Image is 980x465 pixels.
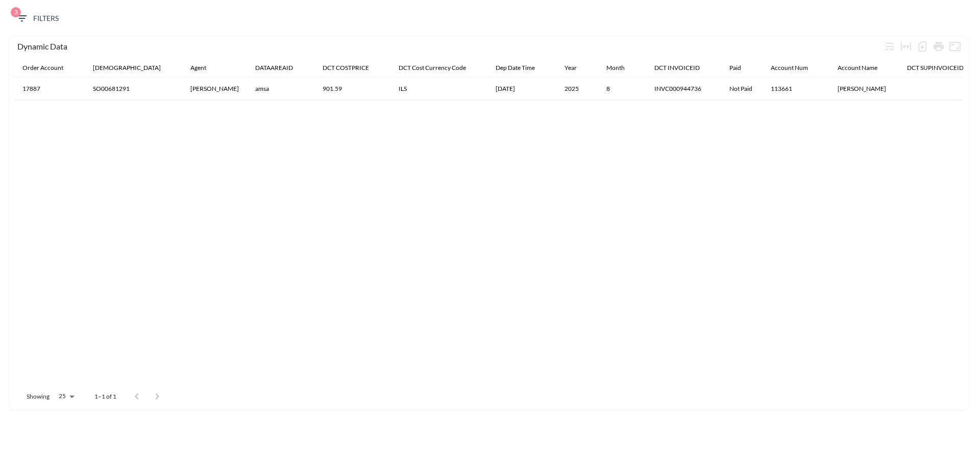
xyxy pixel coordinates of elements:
div: DCT Cost Currency Code [399,62,466,74]
div: Account Name [838,62,877,74]
div: Month [606,62,625,74]
div: Wrap text [881,38,898,55]
div: Dep Date Time [496,62,535,74]
th: 901.59 [314,78,390,100]
div: DCT COSTPRICE [323,62,369,74]
div: Agent [190,62,206,74]
div: Print [930,38,947,55]
th: 2025 [556,78,598,100]
div: Dynamic Data [17,41,881,51]
div: Account Num [771,62,808,74]
div: DCT SUPINVOICEID [907,62,964,74]
th: 8 [598,78,646,100]
span: Agent [190,62,219,74]
span: Salesid [93,62,174,74]
div: DATAAREAID [255,62,293,74]
th: Not Paid [721,78,763,100]
div: 25 [54,389,78,403]
span: Month [606,62,638,74]
span: Paid [729,62,754,74]
button: Fullscreen [947,38,963,55]
th: amsa [247,78,314,100]
div: Year [565,62,577,74]
th: INVC000944736 [646,78,721,100]
p: 1–1 of 1 [94,392,116,401]
span: Order Account [22,62,77,74]
span: DCT Cost Currency Code [399,62,479,74]
span: Dep Date Time [496,62,548,74]
span: DCT INVOICEID [654,62,713,74]
span: Account Num [771,62,821,74]
th: Shlomi Bergic [182,78,247,100]
button: 3Filters [12,9,63,28]
span: Account Name [838,62,891,74]
th: 113661 [763,78,829,100]
div: Order Account [22,62,63,74]
span: Filters [16,12,59,25]
span: Year [565,62,590,74]
th: ILS [390,78,487,100]
th: Amer Mahdi [829,78,899,100]
div: Toggle table layout between fixed and auto (default: auto) [898,38,914,55]
div: Number of rows selected for download: 1 [914,38,930,55]
span: 3 [11,7,21,17]
div: Paid [729,62,741,74]
span: DCT SUPINVOICEID [907,62,977,74]
p: Showing [27,392,50,401]
div: DCT INVOICEID [654,62,700,74]
th: SO00681291 [85,78,182,100]
th: 17887 [14,78,85,100]
th: 08/04/2025 [487,78,556,100]
div: Salesid [93,62,161,74]
span: DATAAREAID [255,62,306,74]
span: DCT COSTPRICE [323,62,382,74]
